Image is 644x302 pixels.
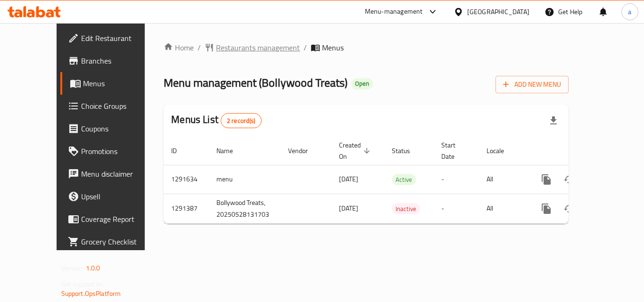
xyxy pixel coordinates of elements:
a: Upsell [60,185,164,208]
button: Change Status [558,168,580,191]
a: Restaurants management [205,42,300,53]
span: Open [351,80,373,88]
button: Add New Menu [495,76,569,93]
span: Edit Restaurant [81,33,157,44]
span: Coupons [81,123,157,134]
a: Branches [60,49,164,72]
span: Branches [81,55,157,66]
div: Menu-management [365,6,423,17]
span: Menus [83,78,157,89]
nav: breadcrumb [164,42,569,53]
span: Start Date [441,139,468,162]
td: - [434,165,479,194]
td: All [479,194,528,223]
span: Locale [487,145,516,156]
a: Edit Restaurant [60,27,164,49]
td: Bollywood Treats, 20250528131703 [209,194,281,223]
a: Grocery Checklist [60,230,164,253]
div: Export file [542,109,565,132]
span: 1.0.0 [86,262,100,274]
span: Created On [339,139,373,162]
span: Choice Groups [81,100,157,112]
span: Active [392,174,416,185]
span: ID [171,145,189,156]
a: Coupons [60,117,164,140]
button: more [535,168,558,191]
td: 1291387 [164,194,209,223]
li: / [304,42,307,53]
a: Promotions [60,140,164,163]
span: Menus [322,42,344,53]
td: All [479,165,528,194]
span: Promotions [81,146,157,157]
a: Menus [60,72,164,95]
a: Support.OpsPlatform [61,287,121,300]
a: Coverage Report [60,208,164,230]
a: Home [164,42,194,53]
h2: Menus List [171,113,261,128]
span: Upsell [81,191,157,202]
td: - [434,194,479,223]
th: Actions [528,137,633,165]
a: Choice Groups [60,95,164,117]
div: [GEOGRAPHIC_DATA] [467,7,529,17]
button: Change Status [558,197,580,220]
span: Grocery Checklist [81,236,157,247]
span: Menu management ( Bollywood Treats ) [164,72,347,93]
div: Total records count [221,113,262,128]
span: Add New Menu [503,79,561,90]
span: a [628,7,631,17]
span: Status [392,145,422,156]
a: Menu disclaimer [60,163,164,185]
button: more [535,197,558,220]
span: Menu disclaimer [81,168,157,180]
td: 1291634 [164,165,209,194]
span: Restaurants management [216,42,300,53]
span: [DATE] [339,202,358,214]
span: Coverage Report [81,213,157,225]
span: [DATE] [339,173,358,185]
table: enhanced table [164,137,633,224]
span: Inactive [392,204,420,214]
span: Vendor [288,145,320,156]
span: Name [216,145,245,156]
td: menu [209,165,281,194]
span: Get support on: [61,278,105,290]
li: / [198,42,201,53]
span: Version: [61,262,84,274]
div: Open [351,78,373,90]
span: 2 record(s) [221,116,261,125]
